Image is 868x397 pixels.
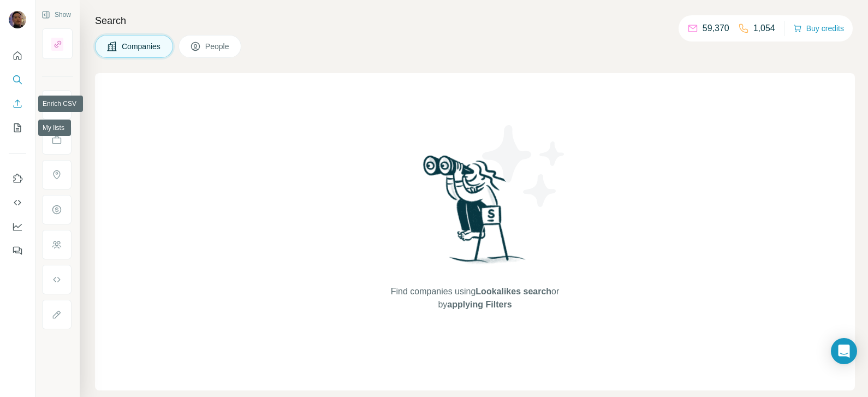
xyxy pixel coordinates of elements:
[9,241,26,260] button: Feedback
[9,193,26,212] button: Use Surfe API
[753,22,775,35] p: 1,054
[418,152,532,274] img: Surfe Illustration - Woman searching with binoculars
[205,41,230,52] span: People
[9,46,26,66] button: Quick start
[9,217,26,236] button: Dashboard
[475,117,573,215] img: Surfe Illustration - Stars
[122,41,162,52] span: Companies
[9,118,26,138] button: My lists
[34,7,79,23] button: Show
[9,11,26,28] img: Avatar
[9,94,26,114] button: Enrich CSV
[95,13,855,28] h4: Search
[475,287,551,296] span: Lookalikes search
[831,338,857,364] div: Open Intercom Messenger
[9,169,26,188] button: Use Surfe on LinkedIn
[703,22,729,35] p: 59,370
[447,300,512,309] span: applying Filters
[388,285,562,311] span: Find companies using or by
[793,21,844,36] button: Buy credits
[9,70,26,90] button: Search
